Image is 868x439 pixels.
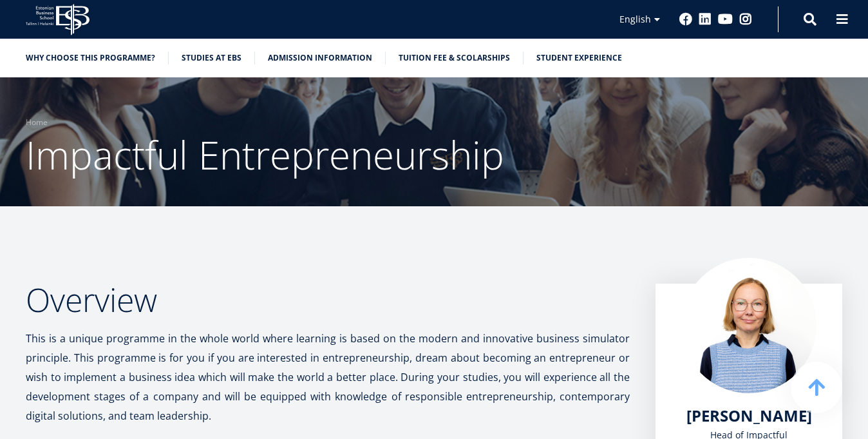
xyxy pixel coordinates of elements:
[268,52,372,64] a: Admission information
[699,13,712,26] a: Linkedin
[686,405,812,426] span: [PERSON_NAME]
[26,128,504,181] span: Impactful Entrepreneurship
[26,52,155,64] a: Why choose this programme?
[26,116,48,129] a: Home
[679,13,692,26] a: Facebook
[26,329,630,425] p: This is a unique programme in the whole world where learning is based on the modern and innovativ...
[686,406,812,425] a: [PERSON_NAME]
[399,52,510,64] a: Tuition fee & scolarships
[739,13,752,26] a: Instagram
[26,284,630,316] h2: Overview
[718,13,733,26] a: Youtube
[182,52,241,64] a: Studies at EBS
[681,258,816,393] img: Marge Taks
[536,52,622,64] a: Student Experience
